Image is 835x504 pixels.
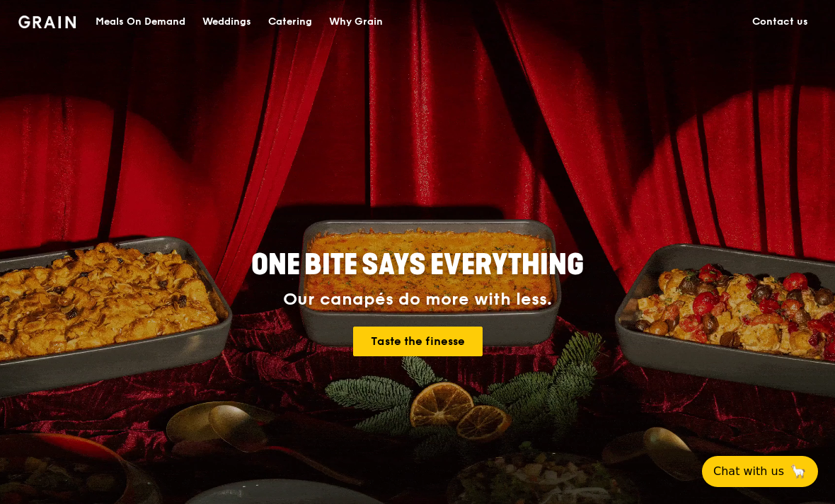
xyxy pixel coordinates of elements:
div: Catering [268,1,312,43]
div: Why Grain [329,1,383,43]
a: Why Grain [321,1,391,43]
img: Grain [18,16,76,28]
button: Chat with us🦙 [702,456,818,487]
a: Contact us [744,1,817,43]
span: Chat with us [713,463,784,480]
a: Weddings [194,1,260,43]
div: Our canapés do more with less. [163,290,672,310]
a: Catering [260,1,321,43]
div: Weddings [202,1,251,43]
div: Meals On Demand [96,1,185,43]
a: Taste the finesse [353,327,483,356]
span: 🦙 [790,463,807,480]
span: ONE BITE SAYS EVERYTHING [251,248,584,282]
